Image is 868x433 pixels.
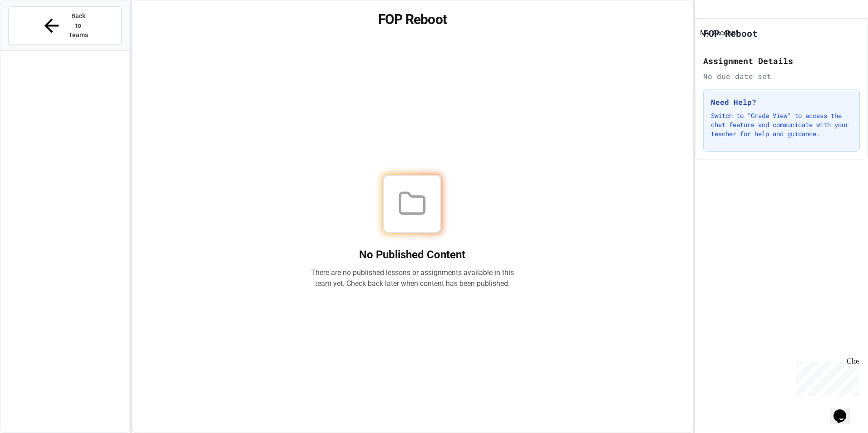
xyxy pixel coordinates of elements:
[703,71,860,82] div: No due date set
[311,247,514,262] h2: No Published Content
[793,357,859,396] iframe: chat widget
[311,267,514,289] p: There are no published lessons or assignments available in this team yet. Check back later when c...
[8,6,122,45] button: Back to Teams
[143,11,682,28] h1: FOP Reboot
[703,27,758,39] h1: FOP Reboot
[68,11,89,40] span: Back to Teams
[703,54,860,67] h2: Assignment Details
[4,4,63,58] div: Chat with us now!Close
[711,111,852,138] p: Switch to "Grade View" to access the chat feature and communicate with your teacher for help and ...
[830,397,859,424] iframe: chat widget
[700,28,738,39] div: My Account
[711,97,852,108] h3: Need Help?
